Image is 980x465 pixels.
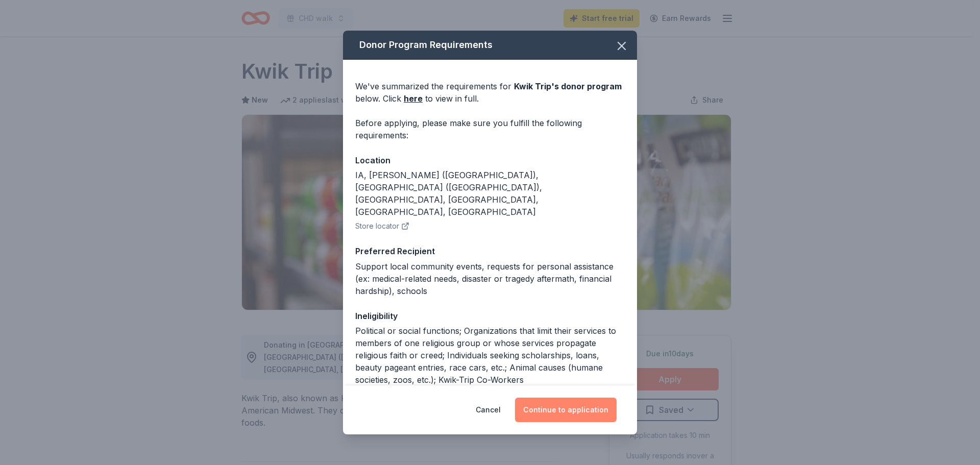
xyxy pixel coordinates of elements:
button: Cancel [476,398,501,422]
button: Store locator [355,220,409,232]
div: Location [355,154,625,167]
div: Before applying, please make sure you fulfill the following requirements: [355,117,625,141]
div: Preferred Recipient [355,244,625,258]
div: Ineligibility [355,309,625,323]
div: Support local community events, requests for personal assistance (ex: medical-related needs, disa... [355,260,625,297]
div: Donor Program Requirements [343,31,637,60]
div: We've summarized the requirements for below. Click to view in full. [355,80,625,105]
button: Continue to application [515,398,617,422]
a: here [404,92,423,105]
span: Kwik Trip 's donor program [514,81,622,91]
div: Political or social functions; Organizations that limit their services to members of one religiou... [355,325,625,386]
div: IA, [PERSON_NAME] ([GEOGRAPHIC_DATA]), [GEOGRAPHIC_DATA] ([GEOGRAPHIC_DATA]), [GEOGRAPHIC_DATA], ... [355,169,625,218]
